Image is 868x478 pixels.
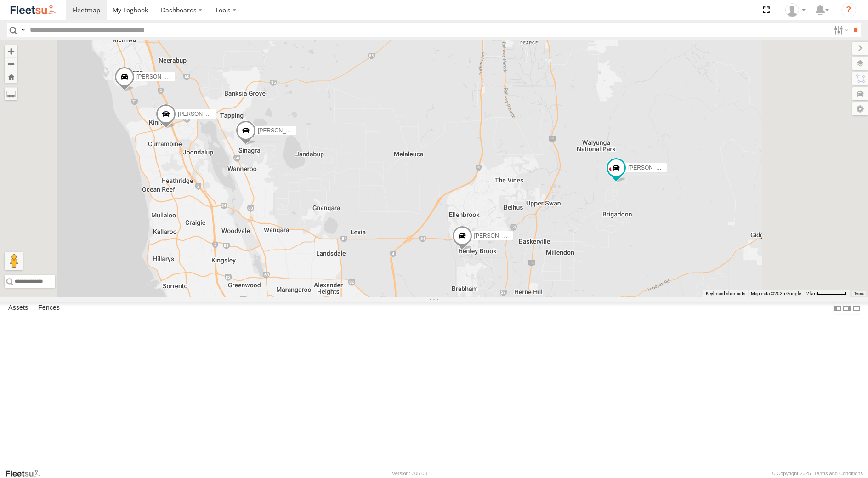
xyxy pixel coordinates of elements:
span: [PERSON_NAME] - 1HSK205 - 0481 998 670 [258,127,370,134]
label: Search Filter Options [830,23,850,37]
div: Version: 305.03 [392,471,427,476]
a: Terms [854,292,864,296]
div: © Copyright 2025 - [772,471,863,476]
label: Assets [4,302,33,315]
img: fleetsu-logo-horizontal.svg [9,4,57,16]
button: Zoom Home [5,70,17,83]
button: Drag Pegman onto the map to open Street View [5,252,23,270]
label: Measure [5,87,17,100]
button: Zoom in [5,45,17,57]
button: Map scale: 2 km per 62 pixels [804,290,850,297]
span: [PERSON_NAME] - 1IFQ597 - 0448 957 648 [474,233,584,239]
span: 2 km [806,291,817,296]
label: Dock Summary Table to the Left [833,302,842,315]
span: [PERSON_NAME] - 1GRO876 [178,111,253,117]
div: TheMaker Systems [782,3,809,17]
i: ? [841,3,856,17]
button: Zoom out [5,57,17,70]
label: Dock Summary Table to the Right [842,302,851,315]
label: Search Query [19,23,27,37]
label: Fences [34,302,64,315]
span: [PERSON_NAME] - 1IAU453 - 0408 092 213 [628,165,738,171]
label: Map Settings [852,102,868,115]
span: Map data ©2025 Google [751,291,801,296]
button: Keyboard shortcuts [706,290,745,297]
label: Hide Summary Table [852,302,861,315]
a: Visit our Website [5,469,47,478]
span: [PERSON_NAME] - 1IEJ853 - 0431 343 641 [136,74,245,80]
a: Terms and Conditions [814,471,863,476]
